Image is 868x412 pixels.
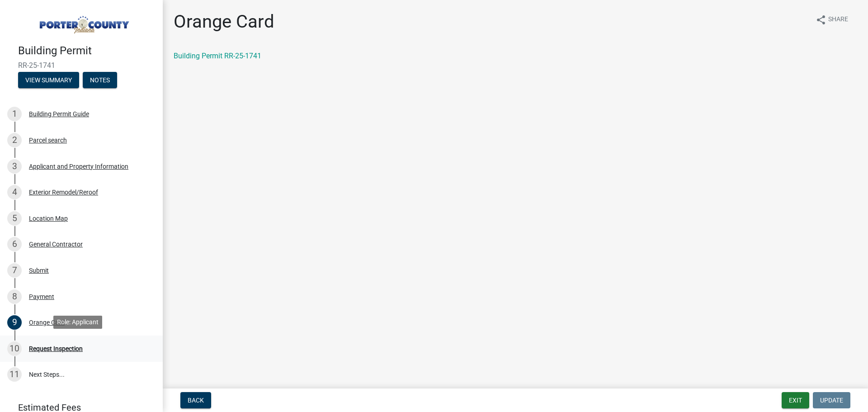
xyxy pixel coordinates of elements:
div: 6 [7,237,22,251]
div: 1 [7,107,22,121]
div: 5 [7,211,22,226]
button: shareShare [808,11,855,28]
div: Orange Card [29,319,65,326]
wm-modal-confirm: Summary [18,77,79,84]
div: 10 [7,341,22,356]
span: Back [188,397,204,404]
div: Role: Applicant [53,316,102,329]
div: General Contractor [29,241,83,247]
button: View Summary [18,72,79,88]
button: Update [813,392,850,408]
div: 8 [7,289,22,304]
button: Notes [83,72,117,88]
span: Share [828,14,848,25]
button: Back [180,392,211,408]
h1: Orange Card [174,11,274,33]
div: Exterior Remodel/Reroof [29,189,98,195]
i: share [816,14,826,25]
div: 3 [7,159,22,174]
div: 4 [7,185,22,199]
div: Location Map [29,215,68,222]
div: 9 [7,315,22,330]
div: 11 [7,367,22,382]
a: Building Permit RR-25-1741 [174,52,261,60]
div: 7 [7,263,22,278]
img: Porter County, Indiana [18,9,148,35]
div: Applicant and Property Information [29,163,128,170]
div: 2 [7,133,22,147]
wm-modal-confirm: Notes [83,77,117,84]
div: Building Permit Guide [29,111,89,117]
div: Payment [29,294,54,300]
span: Update [820,397,843,404]
span: RR-25-1741 [18,61,145,70]
div: Submit [29,267,49,274]
div: Parcel search [29,137,67,143]
h4: Building Permit [18,44,156,57]
div: Request Inspection [29,346,83,352]
button: Exit [782,392,809,408]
